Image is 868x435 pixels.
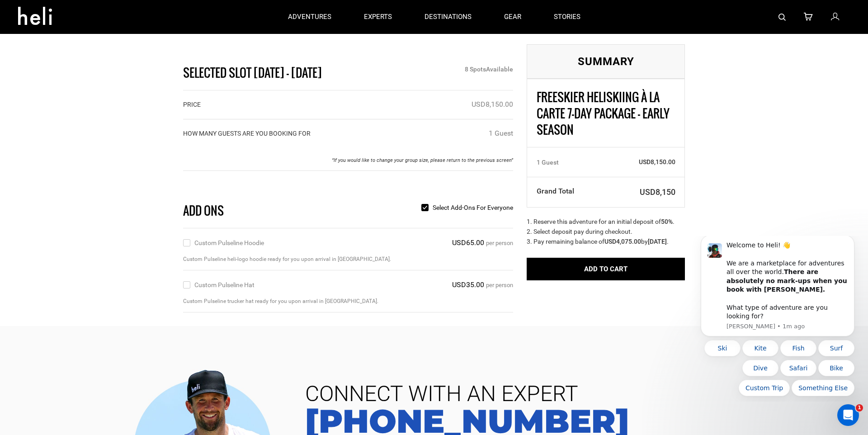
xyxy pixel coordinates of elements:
[527,258,685,280] button: Add to Cart
[288,12,331,22] p: adventures
[452,238,513,247] a: USD65.00 per person
[537,158,559,167] span: 1 Guest
[183,129,311,138] label: HOW MANY GUESTS ARE YOU BOOKING FOR
[452,238,484,247] span: USD65.00
[421,203,513,213] label: Select add-ons for everyone
[364,12,392,22] p: experts
[93,124,129,140] button: Quick reply: Safari
[183,298,513,305] div: Custom Pulseline trucker hat ready for you upon arrival in [GEOGRAPHIC_DATA].
[52,144,103,160] button: Quick reply: Custom Trip
[452,280,484,289] span: USD35.00
[600,157,675,166] span: USD8,150.00
[55,104,91,120] button: Quick reply: Kite
[604,238,641,245] b: USD4,075.00
[600,186,675,198] span: USD8,150
[452,280,513,289] a: USD35.00 per person
[537,187,574,195] b: Grand Total
[183,157,513,164] p: “If you would like to change your group size, please return to the previous screen”
[298,383,854,405] span: CONNECT WITH AN EXPERT
[537,89,675,138] div: Freeskier Heliskiing À La Carte 7-Day Package - Early Season
[486,282,513,288] span: per person
[39,5,160,85] div: Message content
[176,203,377,219] div: Add ons
[486,240,513,246] span: per person
[17,104,53,120] button: Quick reply: Ski
[489,128,513,139] div: 1 Guest
[778,14,786,21] img: search-bar-icon.svg
[183,100,201,109] label: PRICE
[527,217,685,227] div: 1. Reserve this adventure for an initial deposit of .
[39,32,160,57] b: There are absolutely no mark-ups when you book with [PERSON_NAME].
[55,124,91,140] button: Quick reply: Dive
[183,238,264,248] label: Custom Pulseline Hoodie
[176,65,406,81] div: Selected Slot [DATE] - [DATE]
[183,280,255,290] label: Custom Pulseline Hat
[856,404,863,411] span: 1
[39,5,160,85] div: Welcome to Heli! 👋 We are a marketplace for adventures all over the world. What type of adventure...
[687,236,868,402] iframe: Intercom notifications message
[837,404,859,426] iframe: Intercom live chat
[20,7,35,22] img: Profile image for Carl
[39,86,160,95] p: Message from Carl, sent 1m ago
[104,144,167,160] button: Quick reply: Something Else
[527,236,685,246] div: 3. Pay remaining balance of by .
[425,12,472,22] p: destinations
[93,104,129,120] button: Quick reply: Fish
[578,55,634,68] span: Summary
[131,124,167,140] button: Quick reply: Bike
[483,66,486,73] span: s
[661,218,673,225] b: 50%
[183,255,513,263] div: Custom Pulseline heli-logo hoodie ready for you upon arrival in [GEOGRAPHIC_DATA].
[14,104,167,160] div: Quick reply options
[648,238,667,245] b: [DATE]
[406,65,520,74] div: 8 Spot Available
[131,104,167,120] button: Quick reply: Surf
[472,100,513,109] span: USD8,150.00
[527,227,685,236] div: 2. Select deposit pay during checkout.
